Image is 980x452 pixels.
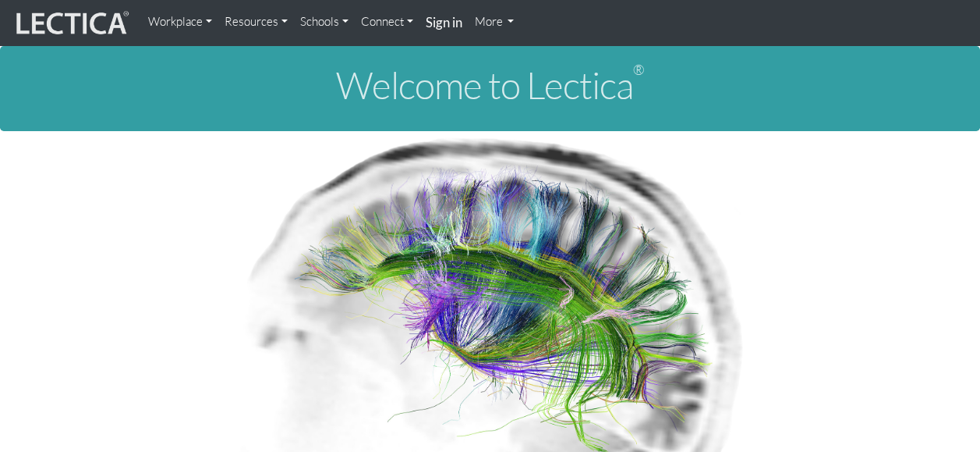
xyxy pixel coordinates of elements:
[419,6,469,40] a: Sign in
[469,6,521,37] a: More
[355,6,419,37] a: Connect
[12,65,968,106] h1: Welcome to Lectica
[294,6,355,37] a: Schools
[12,9,129,38] img: lecticalive
[218,6,294,37] a: Resources
[426,14,462,30] strong: Sign in
[633,61,644,78] sup: ®
[142,6,218,37] a: Workplace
